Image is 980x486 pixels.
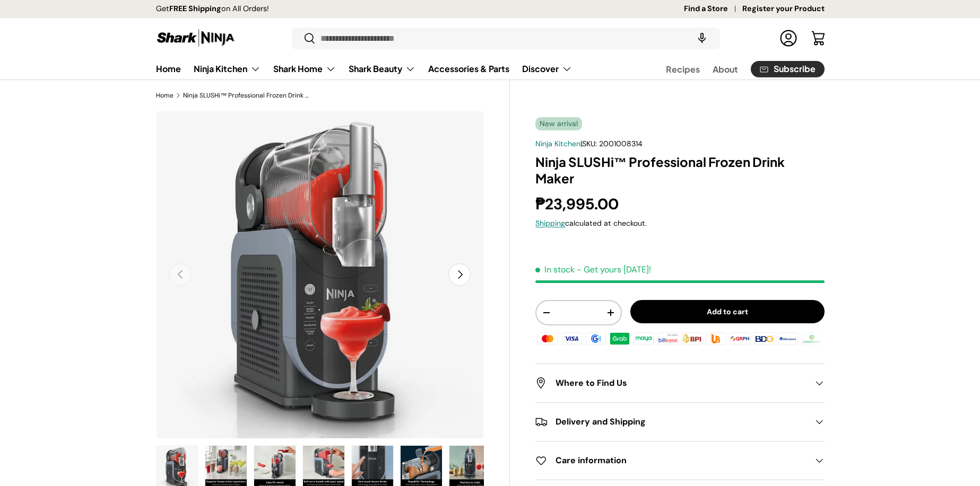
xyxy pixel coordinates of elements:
[680,331,704,347] img: bpi
[273,58,336,79] a: Shark Home
[535,154,824,187] h1: Ninja SLUSHi™ Professional Frozen Drink Maker
[684,3,742,15] a: Find a Store
[536,331,559,347] img: master
[156,58,181,79] a: Home
[169,4,221,13] strong: FREE Shipping
[535,454,807,467] h2: Care information
[580,139,643,148] span: |
[156,92,174,99] a: Home
[582,139,597,148] span: SKU:
[183,92,310,99] a: Ninja SLUSHi™ Professional Frozen Drink Maker
[584,331,608,347] img: gcash
[535,264,575,275] span: In stock
[751,61,825,77] a: Subscribe
[535,364,824,402] summary: Where to Find Us
[632,331,655,347] img: maya
[776,331,800,347] img: metrobank
[342,58,422,79] summary: Shark Beauty
[187,58,267,79] summary: Ninja Kitchen
[535,218,565,228] a: Shipping
[156,28,236,48] img: Shark Ninja Philippines
[535,441,824,480] summary: Care information
[704,331,727,347] img: ubp
[516,58,578,79] summary: Discover
[608,331,631,347] img: grabpay
[728,331,751,347] img: qrph
[267,58,342,79] summary: Shark Home
[156,91,510,100] nav: Breadcrumbs
[666,59,700,79] a: Recipes
[535,416,807,428] h2: Delivery and Shipping
[640,58,825,79] nav: Secondary
[577,264,651,275] p: - Get yours [DATE]!
[156,58,572,79] nav: Primary
[630,300,825,324] button: Add to cart
[428,58,509,79] a: Accessories & Parts
[156,3,269,15] p: Get on All Orders!
[774,65,816,73] span: Subscribe
[800,331,823,347] img: landbank
[535,403,824,441] summary: Delivery and Shipping
[535,139,580,148] a: Ninja Kitchen
[349,58,415,79] a: Shark Beauty
[522,58,572,79] a: Discover
[535,218,824,229] div: calculated at checkout.
[742,3,825,15] a: Register your Product
[535,194,621,214] strong: ₱23,995.00
[685,26,719,50] speech-search-button: Search by voice
[599,139,643,148] span: 2001008314
[752,331,776,347] img: bdo
[560,331,583,347] img: visa
[713,59,738,79] a: About
[535,377,807,390] h2: Where to Find Us
[656,331,680,347] img: billease
[535,117,582,130] span: New arrival
[194,58,261,79] a: Ninja Kitchen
